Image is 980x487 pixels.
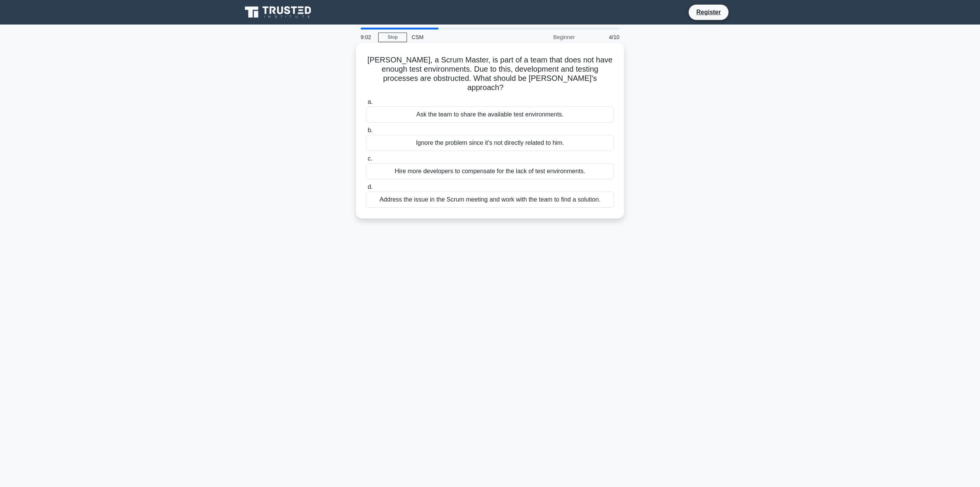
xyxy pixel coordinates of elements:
[365,55,615,93] h5: [PERSON_NAME], a Scrum Master, is part of a team that does not have enough test environments. Due...
[692,7,725,17] a: Register
[367,155,372,162] span: c.
[579,30,624,45] div: 4/10
[366,163,614,179] div: Hire more developers to compensate for the lack of test environments.
[366,107,614,123] div: Ask the team to share the available test environments.
[356,30,378,45] div: 9:02
[366,135,614,151] div: Ignore the problem since it's not directly related to him.
[367,184,372,190] span: d.
[367,127,372,133] span: b.
[378,33,407,42] a: Stop
[407,30,512,45] div: CSM
[366,192,614,208] div: Address the issue in the Scrum meeting and work with the team to find a solution.
[367,98,372,105] span: a.
[512,30,579,45] div: Beginner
